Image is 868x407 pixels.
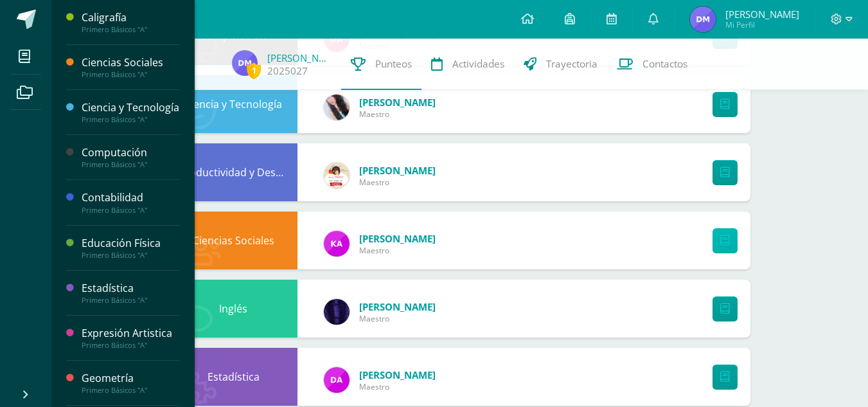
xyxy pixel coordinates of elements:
[169,280,297,338] div: Inglés
[375,57,412,71] span: Punteos
[359,245,436,256] span: Maestro
[359,313,436,324] span: Maestro
[725,8,799,21] span: [PERSON_NAME]
[82,341,179,350] div: Primero Básicos "A"
[359,96,436,109] a: [PERSON_NAME]
[267,51,332,64] a: [PERSON_NAME]
[82,100,179,124] a: Ciencia y TecnologíaPrimero Básicos "A"
[169,212,297,269] div: Ciencias Sociales
[514,39,607,90] a: Trayectoria
[82,326,179,341] div: Expresión Artistica
[642,57,687,71] span: Contactos
[82,371,179,386] div: Geometría
[82,236,179,251] div: Educación Física
[82,190,179,205] div: Contabilidad
[690,6,716,32] img: 3cadea31f3d8efa45fca0f49b0e790a2.png
[341,39,421,90] a: Punteos
[359,381,436,392] span: Maestro
[82,206,179,215] div: Primero Básicos "A"
[82,371,179,395] a: GeometríaPrimero Básicos "A"
[725,19,799,30] span: Mi Perfil
[82,160,179,169] div: Primero Básicos "A"
[82,10,179,25] div: Caligrafía
[82,190,179,214] a: ContabilidadPrimero Básicos "A"
[82,25,179,34] div: Primero Básicos "A"
[267,64,308,78] a: 2025027
[359,109,436,120] span: Maestro
[359,368,436,381] a: [PERSON_NAME]
[324,231,350,257] img: bee4affa6473aeaf057711ec23146b4f.png
[421,39,514,90] a: Actividades
[82,326,179,350] a: Expresión ArtisticaPrimero Básicos "A"
[247,62,261,78] span: 1
[82,281,179,305] a: EstadísticaPrimero Básicos "A"
[324,367,350,393] img: 9ec2f35d84b77fba93b74c0ecd725fb6.png
[82,296,179,305] div: Primero Básicos "A"
[82,281,179,296] div: Estadística
[359,164,436,177] a: [PERSON_NAME]
[359,177,436,188] span: Maestro
[607,39,697,90] a: Contactos
[82,145,179,160] div: Computación
[82,236,179,260] a: Educación FísicaPrimero Básicos "A"
[359,300,436,313] a: [PERSON_NAME]
[452,57,504,71] span: Actividades
[82,251,179,260] div: Primero Básicos "A"
[82,115,179,124] div: Primero Básicos "A"
[82,10,179,34] a: CaligrafíaPrimero Básicos "A"
[324,95,350,120] img: de00e5df6452eeb3b104b8712ab95a0d.png
[82,100,179,115] div: Ciencia y Tecnología
[324,299,350,325] img: 31877134f281bf6192abd3481bfb2fdd.png
[82,386,179,395] div: Primero Básicos "A"
[82,145,179,169] a: ComputaciónPrimero Básicos "A"
[546,57,598,71] span: Trayectoria
[232,50,258,76] img: 3cadea31f3d8efa45fca0f49b0e790a2.png
[82,70,179,79] div: Primero Básicos "A"
[82,55,179,70] div: Ciencias Sociales
[82,55,179,79] a: Ciencias SocialesPrimero Básicos "A"
[324,163,350,188] img: b72445c9a0edc7b97c5a79956e4ec4a5.png
[169,348,297,406] div: Estadística
[169,75,297,133] div: Ciencia y Tecnología
[359,232,436,245] a: [PERSON_NAME]
[169,143,297,201] div: Productividad y Desarrollo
